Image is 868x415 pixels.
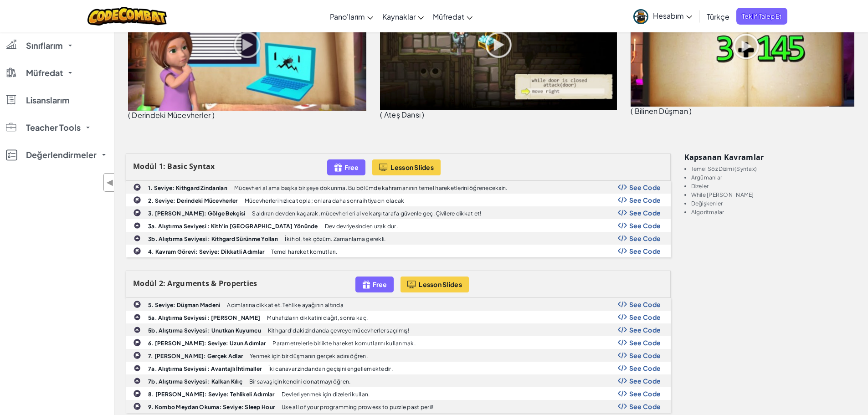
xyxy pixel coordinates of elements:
[629,377,661,384] span: See Code
[249,379,351,384] p: Bir savaş için kendini donatmayı öğren.
[629,222,661,229] span: See Code
[272,340,416,346] p: Parametrelerle birlikte hareket komutlarını kullanmak.
[134,222,141,229] img: IconPracticeLevel.svg
[618,301,627,307] img: Show Code Logo
[629,2,697,31] a: Hesabım
[126,336,671,349] a: 6. [PERSON_NAME]: Seviye: Uzun Adımlar Parametrelerle birlikte hareket komutlarını kullanmak. Sho...
[134,235,141,242] img: IconPracticeLevel.svg
[618,184,627,190] img: Show Code Logo
[635,106,688,116] span: Bilinen Düşman
[126,323,671,336] a: 5b. Alıştırma Seviyesi : Unutkan Kuyumcu Kithgard'daki zindanda çevreye mücevherler saçılmış! Sho...
[126,362,671,374] a: 7a. Alıştırma Seviyesi : Avantajlı İhtimaller İki canavar zindandan geçişini engellemektedir. Sho...
[133,402,141,410] img: IconChallengeLevel.svg
[126,349,671,362] a: 7. [PERSON_NAME]: Gerçek Adlar Yenmek için bir düşmanın gerçek adını öğren. Show Code Logo See Code
[148,223,318,230] b: 3a. Alıştırma Seviyesi : Kith'in [GEOGRAPHIC_DATA] Yönünde
[148,404,275,410] b: 9. Kombo Meydan Okuma: Seviye: Sleep Hour
[691,192,857,198] li: While [PERSON_NAME]
[267,315,368,321] p: Muhafızların dikkatini dağıt, sonra kaç.
[133,338,141,347] img: IconChallengeLevel.svg
[362,279,370,290] img: IconFreeLevelv2.svg
[684,154,857,161] h3: Kapsanan kavramlar
[691,200,857,206] li: Değişkenler
[26,123,81,132] span: Teacher Tools
[212,110,215,120] span: )
[629,390,661,397] span: See Code
[271,249,337,255] p: Temel hareket komutları.
[128,110,130,120] span: (
[629,352,661,359] span: See Code
[268,366,393,372] p: İki canavar zindandan geçişini engellemektedir.
[134,326,141,333] img: IconPracticeLevel.svg
[419,281,462,288] span: Lesson Slides
[132,110,211,120] span: Derindeki Mücevherler
[26,41,63,50] span: Sınıflarım
[133,161,157,171] span: Modül
[126,206,671,219] a: 3. [PERSON_NAME]: Gölge Bekçisi Saldıran devden kaçarak, mücevherleri al ve karşı tarafa güvenle ...
[159,161,166,171] span: 1:
[133,351,141,359] img: IconChallengeLevel.svg
[148,314,260,321] b: 5a. Alıştırma Seviyesi : [PERSON_NAME]
[167,278,257,288] span: Arguments & Properties
[378,4,428,29] a: Kaynaklar
[325,4,378,29] a: Pano'larım
[633,9,648,24] img: avatar
[159,278,166,288] span: 2:
[285,236,385,242] p: İki hol, tek çözüm. Zamanlama gerekli.
[133,300,141,308] img: IconChallengeLevel.svg
[691,183,857,189] li: Dizeler
[618,378,627,384] img: Show Code Logo
[126,194,671,206] a: 2. Seviye: Derindeki Mücevherler Mücevherleri hızlıca topla; onlara daha sonra ihtiyacın olacak S...
[282,404,433,410] p: Use all of your programming prowess to puzzle past peril!
[618,235,627,241] img: Show Code Logo
[133,196,141,204] img: IconChallengeLevel.svg
[167,161,215,171] span: Basic Syntax
[148,391,275,398] b: 8. [PERSON_NAME]: Seviye: Tehlikeli Adımlar
[148,184,227,191] b: 1. Seviye: Kithgard Zindanları
[618,314,627,320] img: Show Code Logo
[629,364,661,372] span: See Code
[148,378,242,385] b: 7b. Alıştırma Seviyesi : Kalkan Kılıç
[422,110,424,119] span: )
[148,210,245,217] b: 3. [PERSON_NAME]: Gölge Bekçisi
[629,247,661,255] span: See Code
[234,185,507,191] p: Mücevheri al ama başka bir şeye dokunma. Bu bölümde kahramanının temel hareketlerini öğreneceksin.
[689,106,692,116] span: )
[133,389,141,398] img: IconChallengeLevel.svg
[702,4,734,29] a: Türkçe
[380,110,382,119] span: (
[629,184,661,191] span: See Code
[133,278,157,288] span: Modül
[148,353,243,359] b: 7. [PERSON_NAME]: Gerçek Adlar
[629,235,661,242] span: See Code
[629,339,661,346] span: See Code
[631,106,633,116] span: (
[373,281,387,288] span: Free
[618,327,627,333] img: Show Code Logo
[428,4,477,29] a: Müfredat
[629,209,661,216] span: See Code
[126,298,671,311] a: 5. Seviye: Düşman Madeni Adımlarına dikkat et. Tehlike ayağının altında Show Code Logo See Code
[134,377,141,384] img: IconPracticeLevel.svg
[126,400,671,413] a: 9. Kombo Meydan Okuma: Seviye: Sleep Hour Use all of your programming prowess to puzzle past peri...
[618,352,627,359] img: Show Code Logo
[618,210,627,216] img: Show Code Logo
[372,159,441,175] button: Lesson Slides
[736,8,787,25] a: Teklif Talep Et
[268,328,409,333] p: Kithgard'daki zindanda çevreye mücevherler saçılmış!
[87,7,167,26] img: CodeCombat logo
[106,176,114,189] span: ◀
[148,327,261,334] b: 5b. Alıştırma Seviyesi : Unutkan Kuyumcu
[618,222,627,229] img: Show Code Logo
[126,387,671,400] a: 8. [PERSON_NAME]: Seviye: Tehlikeli Adımlar Devleri yenmek için dizeleri kullan. Show Code Logo S...
[325,223,398,229] p: Dev devriyesinden uzak dur.
[334,162,342,173] img: IconFreeLevelv2.svg
[390,164,434,171] span: Lesson Slides
[148,340,266,347] b: 6. [PERSON_NAME]: Seviye: Uzun Adımlar
[707,12,729,21] span: Türkçe
[330,12,365,21] span: Pano'larım
[618,248,627,254] img: Show Code Logo
[126,311,671,323] a: 5a. Alıştırma Seviyesi : [PERSON_NAME] Muhafızların dikkatini dağıt, sonra kaç. Show Code Logo Se...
